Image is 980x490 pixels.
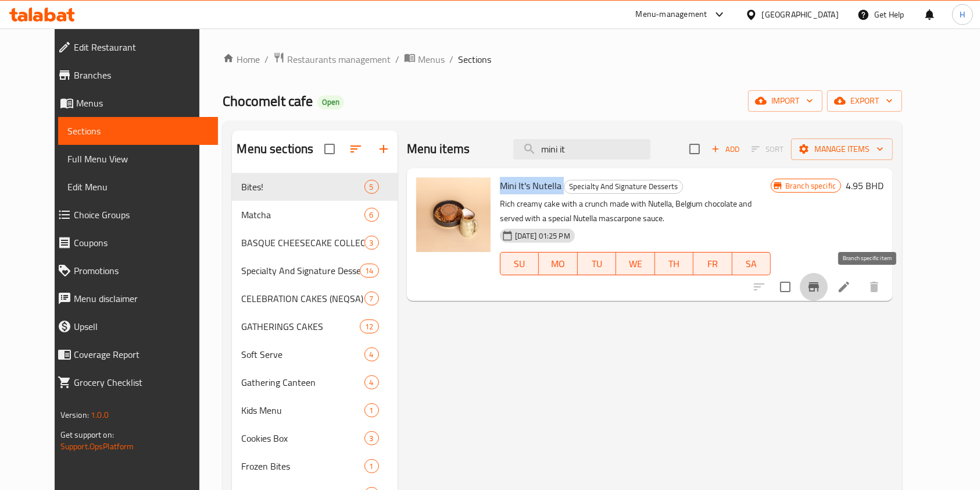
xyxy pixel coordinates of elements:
span: Coverage Report [74,347,209,361]
div: items [364,180,379,194]
img: Mini It's Nutella [416,177,491,252]
span: Specialty And Signature Desserts [241,264,360,278]
span: Branches [74,68,209,82]
span: BASQUE CHEESECAKE COLLECTION [241,236,364,250]
span: 3 [365,433,378,444]
li: / [395,52,399,66]
button: Branch-specific-item [800,273,828,301]
a: Support.OpsPlatform [60,439,134,454]
span: Menu disclaimer [74,292,209,306]
span: Sections [458,52,491,66]
button: Manage items [791,139,893,160]
span: Cookies Box [241,431,364,445]
span: Manage items [800,142,884,157]
div: BASQUE CHEESECAKE COLLECTION3 [232,229,397,257]
span: 3 [365,237,378,248]
span: Edit Menu [67,180,209,194]
span: Soft Serve [241,347,364,361]
span: Open [317,97,344,107]
div: items [364,347,379,361]
span: Add [710,143,741,156]
a: Edit menu item [837,280,851,294]
div: Gathering Canteen4 [232,368,397,396]
a: Menus [48,89,219,117]
span: Select all sections [317,137,342,161]
span: CELEBRATION CAKES (NEQSA) [241,292,364,306]
span: 4 [365,349,378,360]
p: Rich creamy cake with a crunch made with Nutella, Belgium chocolate and served with a special Nut... [500,197,771,226]
span: Select to update [773,275,797,299]
span: 1 [365,461,378,472]
button: Add [707,140,744,158]
span: 7 [365,293,378,304]
div: GATHERINGS CAKES [241,319,360,333]
div: Menu-management [636,8,707,22]
div: items [364,236,379,250]
li: / [264,52,269,66]
button: delete [860,273,888,301]
span: Select section [682,137,707,161]
a: Choice Groups [48,201,219,229]
span: [DATE] 01:25 PM [510,230,575,242]
a: Upsell [48,313,219,340]
button: export [827,90,902,112]
div: items [364,292,379,306]
a: Restaurants management [273,52,391,67]
div: Frozen Bites1 [232,452,397,480]
span: 1 [365,405,378,416]
span: 12 [360,321,378,332]
button: SA [732,252,771,275]
div: [GEOGRAPHIC_DATA] [762,8,839,21]
span: Menus [76,96,209,110]
span: Add item [707,140,744,158]
div: items [360,264,378,278]
span: Select section first [744,140,791,158]
span: SA [737,255,767,272]
div: Kids Menu [241,403,364,417]
div: items [364,459,379,473]
div: Frozen Bites [241,459,364,473]
span: Specialty And Signature Desserts [564,180,682,193]
div: items [364,375,379,389]
span: Menus [418,52,445,66]
span: Choice Groups [74,208,209,222]
a: Edit Restaurant [48,33,219,61]
span: FR [698,255,728,272]
div: items [364,431,379,445]
span: Promotions [74,264,209,278]
span: 6 [365,210,378,221]
a: Edit Menu [58,173,219,201]
a: Coverage Report [48,340,219,368]
li: / [449,52,453,66]
div: Cookies Box3 [232,424,397,452]
h6: 4.95 BHD [846,177,884,194]
a: Home [223,52,260,66]
a: Menu disclaimer [48,285,219,313]
span: Gathering Canteen [241,375,364,389]
div: Bites!5 [232,173,397,201]
span: 14 [360,265,378,276]
span: WE [621,255,650,272]
span: Sort sections [342,135,370,163]
div: items [364,208,379,222]
span: Branch specific [781,180,840,191]
button: WE [616,252,655,275]
span: Full Menu View [67,152,209,166]
a: Branches [48,61,219,89]
button: TU [578,252,617,275]
button: FR [693,252,732,275]
input: search [513,139,650,159]
span: Bites! [241,180,364,194]
span: import [757,94,813,108]
span: SU [505,255,534,272]
h2: Menu sections [237,140,313,158]
div: Open [317,95,344,109]
button: TH [655,252,694,275]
